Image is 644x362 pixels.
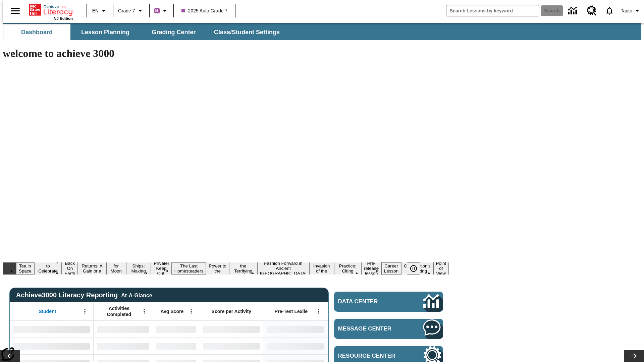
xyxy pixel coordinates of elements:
[21,28,53,36] span: Dashboard
[338,325,403,332] span: Message Center
[172,262,206,275] button: Slide 8 The Last Homesteaders
[34,257,62,280] button: Slide 2 Get Ready to Celebrate Juneteenth!
[446,5,539,16] input: search field
[334,257,362,280] button: Slide 13 Mixed Practice: Citing Evidence
[334,292,443,312] a: Data Center
[3,23,641,40] div: SubNavbar
[3,47,449,60] h1: welcome to achieve 3000
[601,2,618,19] a: Notifications
[624,350,644,362] button: Lesson carousel, Next
[257,260,309,277] button: Slide 11 Fashion Forward in Ancient Rome
[152,5,171,17] button: Boost Class color is purple. Change class color
[433,260,449,277] button: Slide 17 Point of View
[94,321,153,338] div: No Data,
[126,257,151,280] button: Slide 6 Cruise Ships: Making Waves
[54,16,73,20] span: NJ Edition
[155,6,159,15] span: B
[106,257,126,280] button: Slide 5 Time for Moon Rules?
[3,24,70,40] button: Dashboard
[151,260,171,277] button: Slide 7 Private! Keep Out!
[16,291,152,299] span: Achieve3000 Literacy Reporting
[181,7,228,14] span: 2025 Auto Grade 7
[407,262,420,275] button: Pause
[152,28,196,36] span: Grading Center
[212,308,252,314] span: Score per Activity
[583,2,601,20] a: Resource Center, Will open in new tab
[62,260,78,277] button: Slide 3 Back On Earth
[206,257,229,280] button: Slide 9 Solar Power to the People
[140,24,207,40] button: Grading Center
[621,7,632,14] span: Tauto
[16,262,34,275] button: Slide 1 Tea in Space
[121,291,152,299] div: At-A-Glance
[401,257,433,280] button: Slide 16 The Constitution's Balancing Act
[115,5,147,17] button: Grade: Grade 7, Select a grade
[338,353,403,359] span: Resource Center
[407,262,427,275] div: Pause
[29,2,73,20] div: Home
[139,306,149,316] button: Open Menu
[29,3,73,16] a: Home
[3,24,286,40] div: SubNavbar
[309,257,334,280] button: Slide 12 The Invasion of the Free CD
[94,338,153,354] div: No Data,
[153,321,200,338] div: No Data,
[89,5,111,17] button: Language: EN, Select a language
[186,306,196,316] button: Open Menu
[5,1,25,21] button: Open side menu
[229,257,257,280] button: Slide 10 Attack of the Terrifying Tomatoes
[78,257,106,280] button: Slide 4 Free Returns: A Gain or a Drain?
[618,5,644,17] button: Profile/Settings
[81,28,129,36] span: Lesson Planning
[338,298,401,305] span: Data Center
[209,24,285,40] button: Class/Student Settings
[214,28,280,36] span: Class/Student Settings
[153,338,200,354] div: No Data,
[314,306,324,316] button: Open Menu
[72,24,139,40] button: Lesson Planning
[275,308,308,314] span: Pre-Test Lexile
[118,7,135,14] span: Grade 7
[160,308,183,314] span: Avg Score
[92,7,99,14] span: EN
[97,305,141,317] span: Activities Completed
[564,2,583,20] a: Data Center
[39,308,56,314] span: Student
[80,306,90,316] button: Open Menu
[334,319,443,339] a: Message Center
[361,260,381,277] button: Slide 14 Pre-release lesson
[381,262,401,275] button: Slide 15 Career Lesson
